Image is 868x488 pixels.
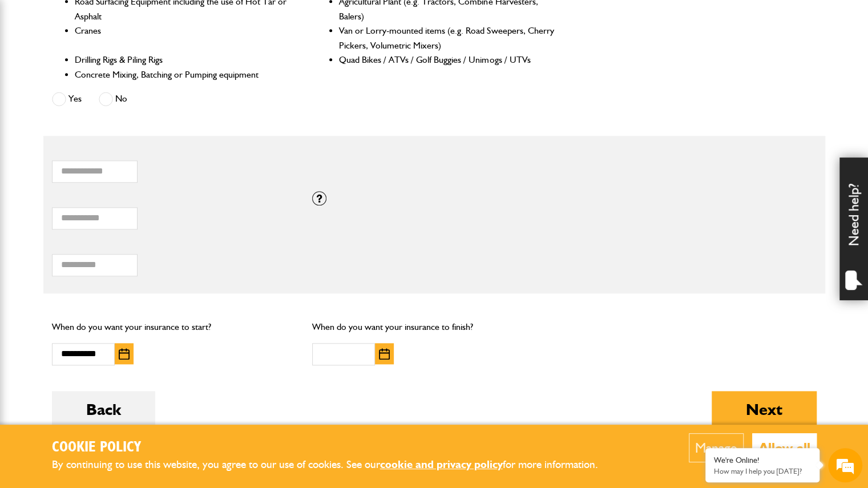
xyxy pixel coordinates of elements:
[312,320,556,334] p: When do you want your insurance to finish?
[714,455,811,465] div: We're Online!
[379,348,390,360] img: Choose date
[75,67,291,82] li: Concrete Mixing, Batching or Pumping equipment
[75,23,291,53] li: Cranes
[52,391,155,427] button: Back
[689,433,744,462] button: Manage
[187,6,215,33] div: Minimize live chat window
[380,458,503,471] a: cookie and privacy policy
[52,439,617,457] h2: Cookie Policy
[15,207,208,342] textarea: Type your message and hit 'Enter'
[839,158,868,300] div: Need help?
[714,467,811,475] p: How may I help you today?
[339,53,555,67] li: Quad Bikes / ATVs / Golf Buggies / Unimogs / UTVs
[52,92,82,106] label: Yes
[15,173,208,198] input: Enter your phone number
[52,456,617,474] p: By continuing to use this website, you agree to our use of cookies. See our for more information.
[52,320,296,334] p: When do you want your insurance to start?
[59,64,192,79] div: Chat with us now
[19,63,48,79] img: d_20077148190_company_1631870298795_20077148190
[712,391,817,427] button: Next
[99,92,127,106] label: No
[75,53,291,67] li: Drilling Rigs & Piling Rigs
[15,106,208,131] input: Enter your last name
[155,352,207,367] em: Start Chat
[15,139,208,164] input: Enter your email address
[119,348,130,360] img: Choose date
[752,433,817,462] button: Allow all
[339,23,555,53] li: Van or Lorry-mounted items (e.g. Road Sweepers, Cherry Pickers, Volumetric Mixers)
